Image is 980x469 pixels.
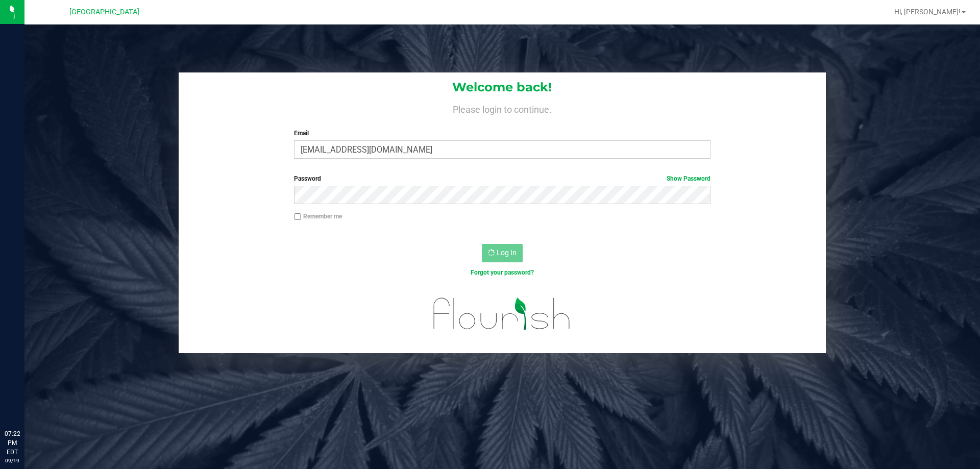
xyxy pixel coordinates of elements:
[5,429,20,457] p: 07:22 PM EDT
[69,8,139,16] span: [GEOGRAPHIC_DATA]
[667,175,710,182] a: Show Password
[497,249,517,257] span: Log In
[294,213,301,220] input: Remember me
[421,288,583,340] img: flourish_logo.svg
[294,212,342,221] label: Remember me
[179,81,826,94] h1: Welcome back!
[294,175,321,182] span: Password
[179,102,826,114] h4: Please login to continue.
[894,8,961,16] span: Hi, [PERSON_NAME]!
[471,269,534,276] a: Forgot your password?
[482,244,523,262] button: Log In
[5,457,20,464] p: 09/19
[294,129,710,138] label: Email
